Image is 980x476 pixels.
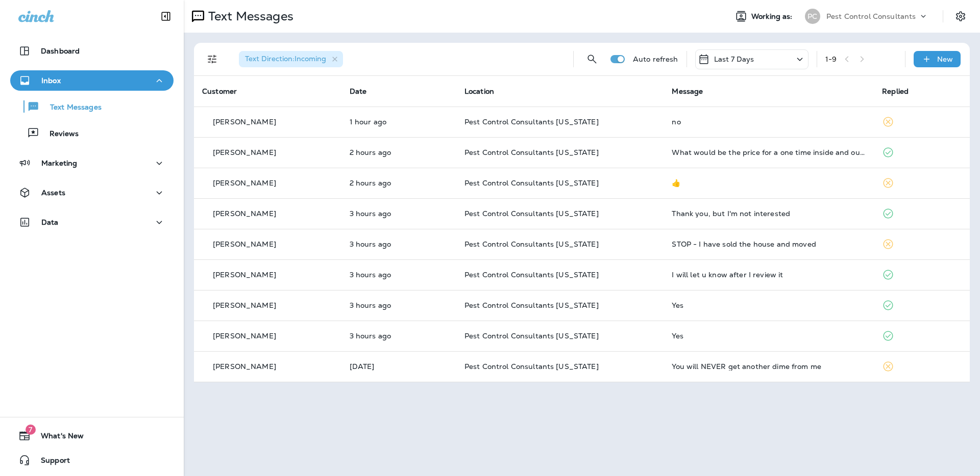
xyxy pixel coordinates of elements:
p: [PERSON_NAME] [213,301,276,309]
span: Pest Control Consultants [US_STATE] [464,240,599,249]
p: Data [41,218,59,226]
span: Pest Control Consultants [US_STATE] [464,270,599,279]
button: Assets [10,182,174,203]
button: Data [10,212,174,232]
span: 7 [26,425,36,435]
div: PC [805,9,820,24]
button: Support [10,450,174,470]
p: Sep 15, 2025 11:19 AM [350,118,448,126]
span: Customer [202,87,237,96]
div: You will NEVER get another dime from me [672,362,866,371]
span: What's New [31,432,84,444]
span: Location [464,87,494,96]
div: 👍 [672,179,866,187]
span: Replied [882,87,909,96]
span: Pest Control Consultants [US_STATE] [464,331,599,340]
p: [PERSON_NAME] [213,362,276,371]
p: Sep 15, 2025 10:09 AM [350,179,448,187]
div: What would be the price for a one time inside and outdoors around the house for spiders? [672,148,866,156]
p: Pest Control Consultants [826,12,916,20]
span: Support [31,456,70,468]
div: 1 - 9 [825,55,837,63]
div: STOP - I have sold the house and moved [672,240,866,248]
div: Yes [672,332,866,340]
p: [PERSON_NAME] [213,209,276,218]
p: [PERSON_NAME] [213,148,276,156]
button: Text Messages [10,96,174,117]
span: Pest Control Consultants [US_STATE] [464,301,599,310]
button: Search Messages [582,49,602,69]
p: Sep 15, 2025 09:03 AM [350,332,448,340]
span: Text Direction : Incoming [245,54,326,63]
button: Inbox [10,70,174,91]
p: Marketing [41,159,77,167]
p: Sep 15, 2025 09:06 AM [350,271,448,279]
p: Text Messages [40,103,102,113]
button: Dashboard [10,41,174,61]
p: Sep 15, 2025 09:04 AM [350,301,448,309]
p: Dashboard [41,47,80,55]
button: 7What's New [10,426,174,446]
div: Thank you, but I'm not interested [672,209,866,218]
span: Pest Control Consultants [US_STATE] [464,209,599,218]
p: Reviews [39,129,79,139]
p: Sep 15, 2025 10:19 AM [350,148,448,156]
button: Collapse Sidebar [152,6,180,27]
div: no [672,118,866,126]
p: New [937,55,953,63]
button: Filters [202,49,223,69]
p: Assets [41,189,65,197]
button: Settings [951,7,970,25]
button: Reviews [10,122,174,144]
p: Sep 11, 2025 11:11 AM [350,362,448,371]
p: Auto refresh [633,55,678,63]
span: Date [350,87,367,96]
p: [PERSON_NAME] [213,332,276,340]
span: Message [672,87,703,96]
span: Pest Control Consultants [US_STATE] [464,178,599,188]
p: Text Messages [204,9,293,24]
p: Sep 15, 2025 09:07 AM [350,209,448,218]
button: Marketing [10,153,174,173]
p: [PERSON_NAME] [213,271,276,279]
span: Pest Control Consultants [US_STATE] [464,117,599,126]
span: Working as: [751,12,795,21]
span: Pest Control Consultants [US_STATE] [464,362,599,371]
p: [PERSON_NAME] [213,118,276,126]
div: Yes [672,301,866,309]
p: Inbox [41,76,61,85]
p: Last 7 Days [714,55,754,63]
p: Sep 15, 2025 09:06 AM [350,240,448,248]
div: I will let u know after I review it [672,271,866,279]
p: [PERSON_NAME] [213,179,276,187]
p: [PERSON_NAME] [213,240,276,248]
span: Pest Control Consultants [US_STATE] [464,148,599,157]
div: Text Direction:Incoming [239,51,343,67]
